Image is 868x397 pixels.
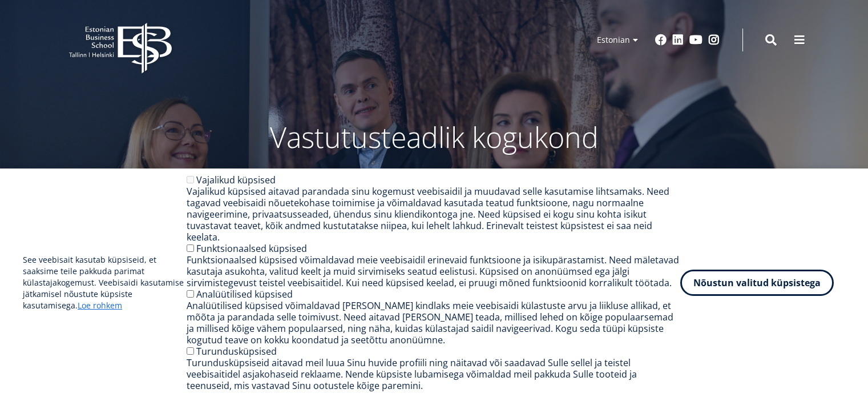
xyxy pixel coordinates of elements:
[187,186,680,243] div: Vajalikud küpsised aitavad parandada sinu kogemust veebisaidil ja muudavad selle kasutamise lihts...
[196,242,307,255] label: Funktsionaalsed küpsised
[187,254,680,288] div: Funktsionaalsed küpsised võimaldavad meie veebisaidil erinevaid funktsioone ja isikupärastamist. ...
[187,300,680,346] div: Analüütilised küpsised võimaldavad [PERSON_NAME] kindlaks meie veebisaidi külastuste arvu ja liik...
[196,345,277,358] label: Turundusküpsised
[187,357,680,391] div: Turundusküpsiseid aitavad meil luua Sinu huvide profiili ning näitavad või saadavad Sulle sellel ...
[78,300,122,311] a: Loe rohkem
[672,34,684,46] a: Linkedin
[655,34,667,46] a: Facebook
[196,174,276,186] label: Vajalikud küpsised
[23,254,187,311] p: See veebisait kasutab küpsiseid, et saaksime teile pakkuda parimat külastajakogemust. Veebisaidi ...
[680,270,834,296] button: Nõustun valitud küpsistega
[689,34,703,46] a: Youtube
[196,288,293,300] label: Analüütilised küpsised
[708,34,720,46] a: Instagram
[132,120,737,154] p: Vastutusteadlik kogukond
